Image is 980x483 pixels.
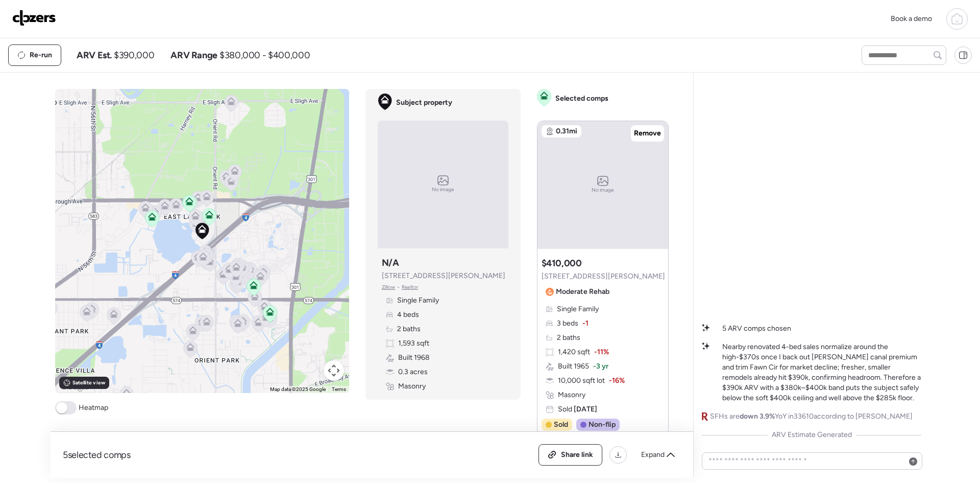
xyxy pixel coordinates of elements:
[382,271,505,281] span: [STREET_ADDRESS][PERSON_NAME]
[592,186,614,194] span: No image
[402,283,418,291] span: Realtor
[558,347,590,357] span: 1,420 sqft
[582,318,589,329] span: -1
[30,50,52,60] span: Re-run
[555,94,608,104] span: Selected comps
[114,49,154,61] span: $390,000
[170,49,217,61] span: ARV Range
[270,386,326,392] span: Map data ©2025 Google
[557,304,599,314] span: Single Family
[558,404,597,415] span: Sold
[382,257,399,269] h3: N/A
[557,333,580,343] span: 2 baths
[891,14,932,23] span: Book a demo
[558,376,605,386] span: 10,000 sqft lot
[324,360,344,381] button: Map camera controls
[593,361,608,372] span: -3 yr
[558,361,589,372] span: Built 1965
[219,49,310,61] span: $380,000 - $400,000
[722,342,921,403] p: Nearby renovated 4-bed sales normalize around the high-$370s once I back out [PERSON_NAME] canal ...
[589,420,616,430] span: Non-flip
[609,376,625,386] span: -16%
[398,381,426,392] span: Masonry
[398,353,430,363] span: Built 1968
[594,347,609,357] span: -11%
[12,10,56,26] img: Logo
[63,449,131,461] span: 5 selected comps
[561,450,593,460] span: Share link
[397,324,421,334] span: 2 baths
[556,287,609,297] span: Moderate Rehab
[572,405,597,413] span: [DATE]
[79,403,108,413] span: Heatmap
[557,318,578,329] span: 3 beds
[542,257,582,269] h3: $410,000
[58,380,91,393] a: Open this area in Google Maps (opens a new window)
[332,386,346,392] a: Terms (opens in new tab)
[432,186,454,194] span: No image
[398,338,429,349] span: 1,593 sqft
[772,430,852,440] span: ARV Estimate Generated
[77,49,112,61] span: ARV Est.
[740,412,775,421] span: down 3.9%
[398,367,428,377] span: 0.3 acres
[397,283,400,291] span: •
[722,324,791,334] p: 5 ARV comps chosen
[554,420,568,430] span: Sold
[558,390,585,400] span: Masonry
[634,128,661,139] span: Remove
[397,310,419,320] span: 4 beds
[710,411,913,422] span: SFHs are YoY in 33610 according to [PERSON_NAME]
[72,379,105,387] span: Satellite view
[397,295,439,306] span: Single Family
[58,380,91,393] img: Google
[396,98,452,108] span: Subject property
[556,126,577,136] span: 0.31mi
[382,283,396,291] span: Zillow
[641,450,665,460] span: Expand
[542,271,665,282] span: [STREET_ADDRESS][PERSON_NAME]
